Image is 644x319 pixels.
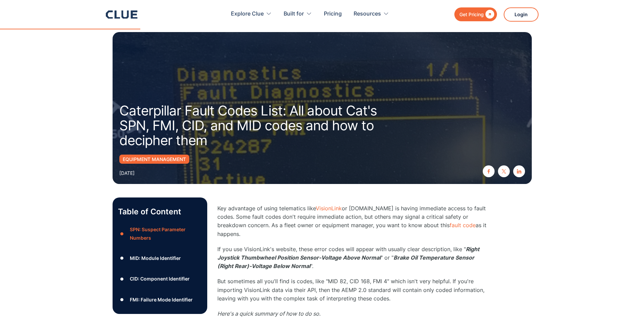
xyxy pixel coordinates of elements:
[118,274,126,284] div: ●
[130,225,201,242] div: SPN: Suspect Parameter Numbers
[284,3,304,25] div: Built for
[118,225,202,242] a: ●SPN: Suspect Parameter Numbers
[118,229,126,239] div: ●
[217,277,488,303] p: But sometimes all you'll find is codes, like "MID 82, CID 168, FMI 4" which isn't very helpful. I...
[502,169,506,174] img: twitter X icon
[354,3,389,25] div: Resources
[118,274,202,284] a: ●CID: Component Identifier
[119,103,403,148] h1: Caterpillar Fault Codes List: All about Cat's SPN, FMI, CID, and MID codes and how to decipher them
[231,3,264,25] div: Explore Clue
[119,155,189,164] a: Equipment Management
[450,222,476,229] a: fault code
[217,310,320,317] em: Here's a quick summary of how to do so.
[130,274,190,283] div: CID: Component Identifier
[217,246,479,261] em: Right Joystick Thumbwheel Position Sensor-Voltage Above Normal
[119,169,135,177] div: [DATE]
[231,3,272,25] div: Explore Clue
[217,254,474,269] em: Brake Oil Temperature Sensor (Right Rear)-Voltage Below Normal
[504,7,539,22] a: Login
[118,295,202,305] a: ●‍FMI: Failure Mode Identifier
[118,295,126,305] div: ●
[459,10,484,19] div: Get Pricing
[118,253,126,263] div: ●
[284,3,312,25] div: Built for
[486,169,491,174] img: facebook icon
[316,205,342,212] a: VisionLink
[118,253,202,263] a: ●MID: Module Identifier
[130,254,181,262] div: MID: Module Identifier
[130,295,193,304] div: ‍FMI: Failure Mode Identifier
[354,3,381,25] div: Resources
[217,245,488,271] p: If you use VisionLink's website, these error codes will appear with usually clear description, li...
[454,7,497,21] a: Get Pricing
[118,206,202,217] p: Table of Content
[217,204,488,238] p: Key advantage of using telematics like or [DOMAIN_NAME] is having immediate access to fault codes...
[484,10,494,19] div: 
[517,169,521,174] img: linkedin icon
[324,3,342,25] a: Pricing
